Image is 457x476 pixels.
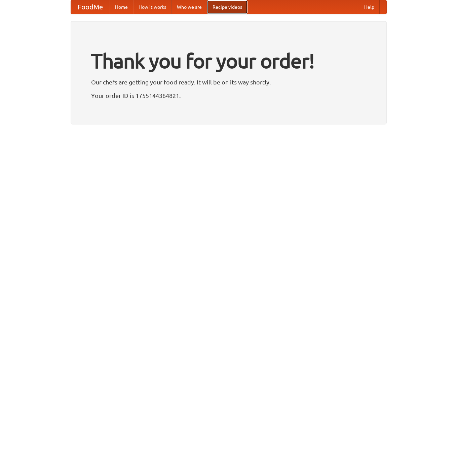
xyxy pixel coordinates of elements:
[91,77,366,87] p: Our chefs are getting your food ready. It will be on its way shortly.
[71,0,110,14] a: FoodMe
[110,0,133,14] a: Home
[91,90,366,101] p: Your order ID is 1755144364821.
[172,0,207,14] a: Who we are
[91,45,366,77] h1: Thank you for your order!
[359,0,380,14] a: Help
[133,0,172,14] a: How it works
[207,0,247,14] a: Recipe videos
